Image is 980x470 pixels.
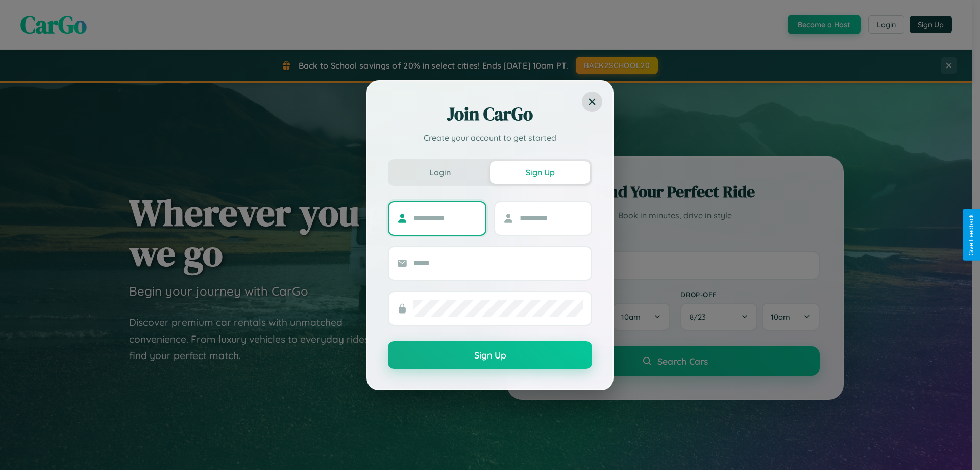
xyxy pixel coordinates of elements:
[388,102,592,126] h2: Join CarGo
[388,341,592,369] button: Sign Up
[968,214,975,256] div: Give Feedback
[490,161,590,184] button: Sign Up
[388,131,592,144] p: Create your account to get started
[390,161,490,184] button: Login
